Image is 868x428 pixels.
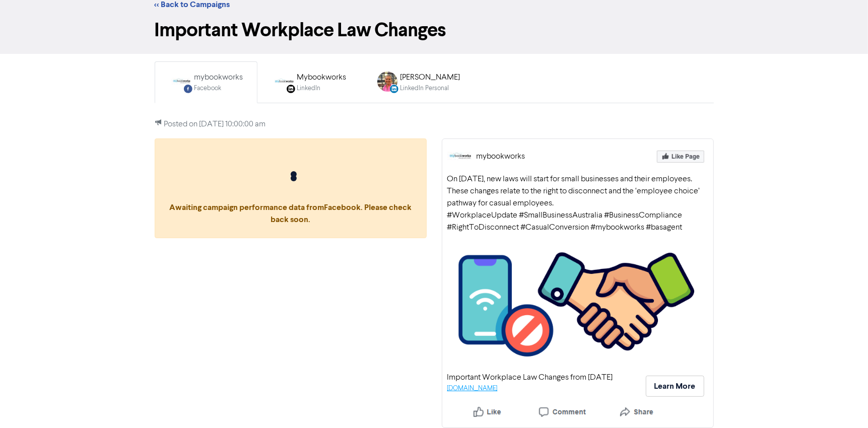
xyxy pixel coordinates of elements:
a: [DOMAIN_NAME] [447,385,498,392]
img: mybookworks [447,144,473,169]
img: Like, Comment, Share [447,401,675,422]
button: Learn More [646,376,704,397]
p: Posted on [DATE] 10:00:00 am [155,118,714,130]
div: On [DATE], new laws will start for small businesses and their employees. These changes relate to ... [447,173,708,234]
div: LinkedIn Personal [400,84,460,93]
div: mybookworks [194,72,243,84]
div: Important Workplace Law Changes from [DATE] [447,372,613,384]
img: LINKEDIN_PERSONAL [377,72,397,92]
div: Facebook [194,84,243,93]
h1: Important Workplace Law Changes [155,19,714,42]
img: LINKEDIN [274,72,294,92]
div: LinkedIn [297,84,347,93]
img: FACEBOOK_POST [171,72,191,92]
iframe: Chat Widget [743,319,868,428]
div: mybookworks [477,151,525,163]
img: Like Page [657,151,704,163]
span: Awaiting campaign performance data from Facebook . Please check back soon. [165,171,416,225]
div: Mybookworks [297,72,347,84]
div: [PERSON_NAME] [400,72,460,84]
a: Learn More [646,382,704,390]
img: Your Selected Media [447,238,699,367]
